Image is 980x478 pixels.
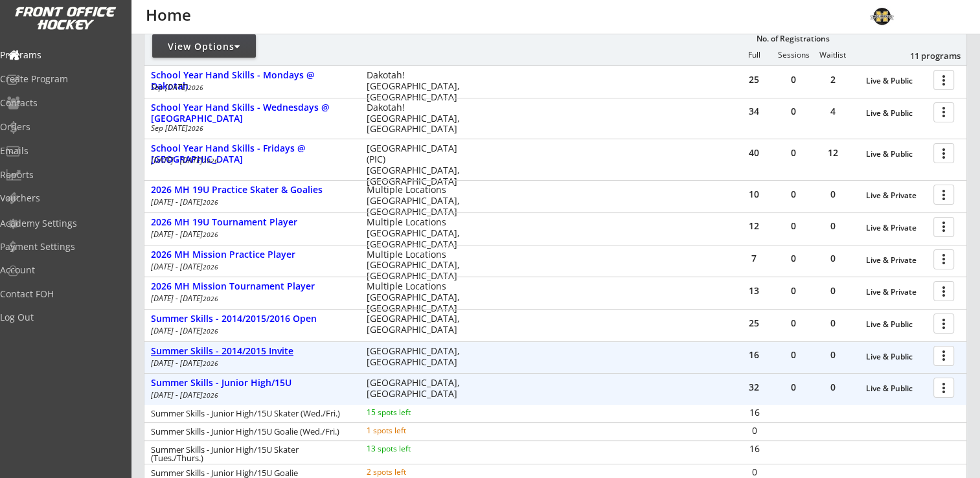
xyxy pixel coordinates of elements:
[367,468,450,476] div: 2 spots left
[735,383,773,392] div: 32
[933,313,954,334] button: more_vert
[203,156,218,165] em: 2026
[774,254,813,263] div: 0
[814,190,852,199] div: 0
[203,230,218,239] em: 2026
[735,148,773,157] div: 40
[866,352,927,361] div: Live & Public
[866,384,927,393] div: Live & Public
[735,408,773,417] div: 16
[203,262,218,271] em: 2026
[735,350,773,359] div: 16
[735,222,773,231] div: 12
[151,102,353,124] div: School Year Hand Skills - Wednesdays @ [GEOGRAPHIC_DATA]
[367,217,468,249] div: Multiple Locations [GEOGRAPHIC_DATA], [GEOGRAPHIC_DATA]
[814,148,852,157] div: 12
[866,191,927,200] div: Live & Private
[814,254,852,263] div: 0
[151,198,349,206] div: [DATE] - [DATE]
[774,107,813,116] div: 0
[735,254,773,263] div: 7
[367,281,468,313] div: Multiple Locations [GEOGRAPHIC_DATA], [GEOGRAPHIC_DATA]
[151,378,353,389] div: Summer Skills - Junior High/15U
[774,75,813,84] div: 0
[814,319,852,328] div: 0
[933,143,954,163] button: more_vert
[367,70,468,102] div: Dakotah! [GEOGRAPHIC_DATA], [GEOGRAPHIC_DATA]
[151,249,353,260] div: 2026 MH Mission Practice Player
[814,350,852,359] div: 0
[151,327,349,335] div: [DATE] - [DATE]
[151,346,353,357] div: Summer Skills - 2014/2015 Invite
[203,198,218,207] em: 2026
[188,83,203,92] em: 2026
[774,51,813,60] div: Sessions
[151,281,353,292] div: 2026 MH Mission Tournament Player
[151,295,349,302] div: [DATE] - [DATE]
[866,256,927,265] div: Live & Private
[933,102,954,122] button: more_vert
[813,51,852,60] div: Waitlist
[203,359,218,368] em: 2026
[814,286,852,295] div: 0
[151,391,349,399] div: [DATE] - [DATE]
[152,40,256,53] div: View Options
[151,231,349,238] div: [DATE] - [DATE]
[774,350,813,359] div: 0
[735,107,773,116] div: 34
[814,107,852,116] div: 4
[367,143,468,187] div: [GEOGRAPHIC_DATA] (PIC) [GEOGRAPHIC_DATA], [GEOGRAPHIC_DATA]
[367,346,468,368] div: [GEOGRAPHIC_DATA], [GEOGRAPHIC_DATA]
[735,75,773,84] div: 25
[151,263,349,271] div: [DATE] - [DATE]
[203,294,218,303] em: 2026
[933,185,954,205] button: more_vert
[933,249,954,269] button: more_vert
[866,288,927,297] div: Live & Private
[933,281,954,301] button: more_vert
[933,217,954,237] button: more_vert
[774,286,813,295] div: 0
[367,445,450,453] div: 13 spots left
[367,378,468,400] div: [GEOGRAPHIC_DATA], [GEOGRAPHIC_DATA]
[367,185,468,217] div: Multiple Locations [GEOGRAPHIC_DATA], [GEOGRAPHIC_DATA]
[753,34,833,43] div: No. of Registrations
[814,383,852,392] div: 0
[151,217,353,228] div: 2026 MH 19U Tournament Player
[866,320,927,329] div: Live & Public
[735,468,773,477] div: 0
[774,190,813,199] div: 0
[735,190,773,199] div: 10
[893,50,960,62] div: 11 programs
[151,157,349,165] div: [DATE] - [DATE]
[367,427,450,435] div: 1 spots left
[774,383,813,392] div: 0
[774,148,813,157] div: 0
[151,84,349,91] div: Sep [DATE]
[151,70,353,92] div: School Year Hand Skills - Mondays @ Dakotah
[814,222,852,231] div: 0
[774,222,813,231] div: 0
[866,109,927,118] div: Live & Public
[367,409,450,416] div: 15 spots left
[203,326,218,336] em: 2026
[151,313,353,324] div: Summer Skills - 2014/2015/2016 Open
[151,143,353,165] div: School Year Hand Skills - Fridays @ [GEOGRAPHIC_DATA]
[814,75,852,84] div: 2
[735,286,773,295] div: 13
[735,444,773,453] div: 16
[367,313,468,336] div: [GEOGRAPHIC_DATA], [GEOGRAPHIC_DATA]
[866,76,927,85] div: Live & Public
[151,427,349,436] div: Summer Skills - Junior High/15U Goalie (Wed./Fri.)
[866,150,927,159] div: Live & Public
[151,124,349,132] div: Sep [DATE]
[188,124,203,133] em: 2026
[151,359,349,367] div: [DATE] - [DATE]
[367,102,468,135] div: Dakotah! [GEOGRAPHIC_DATA], [GEOGRAPHIC_DATA]
[933,70,954,90] button: more_vert
[151,446,349,462] div: Summer Skills - Junior High/15U Skater (Tues./Thurs.)
[866,223,927,233] div: Live & Private
[151,409,349,418] div: Summer Skills - Junior High/15U Skater (Wed./Fri.)
[774,319,813,328] div: 0
[933,346,954,366] button: more_vert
